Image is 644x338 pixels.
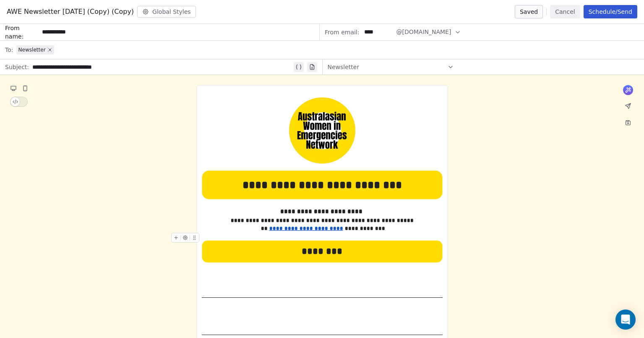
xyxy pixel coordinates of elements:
button: Cancel [550,5,580,18]
span: To: [5,46,13,54]
span: Subject: [5,63,29,74]
button: Global Styles [137,6,196,18]
div: Open Intercom Messenger [615,310,636,330]
span: Newsletter [328,63,360,71]
span: @[DOMAIN_NAME] [396,28,451,36]
button: Saved [515,5,543,18]
span: From name: [5,24,39,41]
span: AWE Newsletter [DATE] (Copy) (Copy) [7,7,134,17]
span: Newsletter [18,46,45,53]
button: Schedule/Send [584,5,637,18]
span: From email: [325,28,359,36]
